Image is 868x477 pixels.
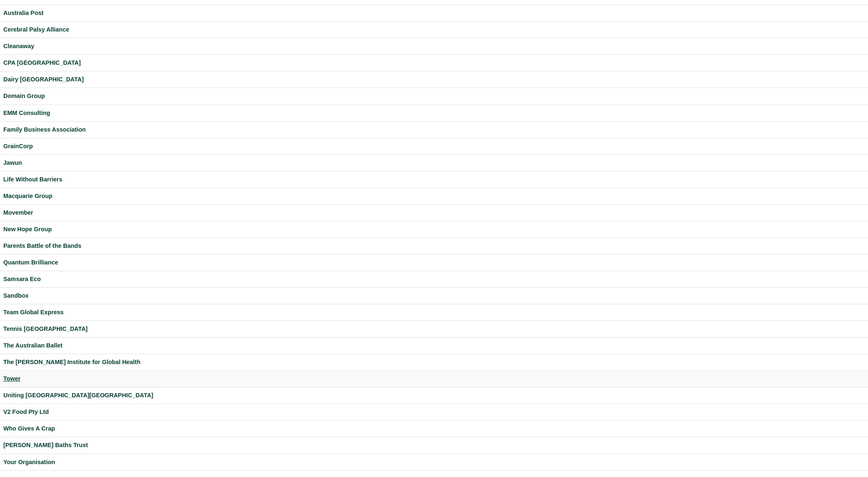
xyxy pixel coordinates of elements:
[3,75,865,84] a: Dairy [GEOGRAPHIC_DATA]
[3,158,865,168] a: Jawun
[3,457,865,467] a: Your Organisation
[3,58,865,68] a: CPA [GEOGRAPHIC_DATA]
[3,391,865,400] a: Uniting [GEOGRAPHIC_DATA][GEOGRAPHIC_DATA]
[3,125,865,135] a: Family Business Association
[3,241,865,251] a: Parents Battle of the Bands
[3,308,865,317] a: Team Global Express
[3,208,865,218] a: Movember
[3,341,865,350] a: The Australian Ballet
[3,108,865,118] a: EMM Consulting
[3,357,865,367] a: The [PERSON_NAME] Institute for Global Health
[3,142,865,151] a: GrainCorp
[3,25,865,34] a: Cerebral Palsy Alliance
[3,191,865,201] a: Macquarie Group
[3,42,865,51] a: Cleanaway
[3,225,865,234] a: New Hope Group
[3,258,865,267] a: Quantum Brilliance
[3,324,865,334] a: Tennis [GEOGRAPHIC_DATA]
[3,407,865,417] a: V2 Food Pty Ltd
[3,274,865,284] a: Samsara Eco
[3,374,865,384] a: Tower
[3,291,865,301] a: Sandbox
[3,424,865,433] a: Who Gives A Crap
[3,8,865,18] a: Australia Post
[3,440,865,450] a: [PERSON_NAME] Baths Trust
[3,175,865,184] a: Life Without Barriers
[3,91,865,101] a: Domain Group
